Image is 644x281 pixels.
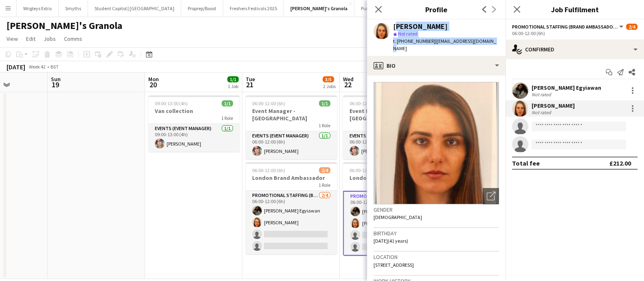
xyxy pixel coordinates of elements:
[181,0,223,16] button: Proprep/Boost
[374,253,499,261] h3: Location
[228,83,238,89] div: 1 Job
[246,191,337,254] app-card-role: Promotional Staffing (Brand Ambassadors)2/406:00-12:00 (6h)[PERSON_NAME] Egyiawan[PERSON_NAME]
[354,0,425,16] button: Purina Street Teams - 00008
[148,107,240,115] h3: Van collection
[349,100,382,106] span: 06:00-12:00 (6h)
[221,115,233,121] span: 1 Role
[246,95,337,159] app-job-card: 06:00-12:00 (6h)1/1Event Manager - [GEOGRAPHIC_DATA]1 RoleEvents (Event Manager)1/106:00-12:00 (6...
[17,0,59,16] button: Wrigleys Extra
[374,214,422,220] span: [DEMOGRAPHIC_DATA]
[367,56,506,75] div: Bio
[626,24,637,30] span: 2/4
[319,167,330,173] span: 2/4
[343,191,434,256] app-card-role: Promotional Staffing (Brand Ambassadors)2/406:00-12:00 (6h)[PERSON_NAME] Egyiawan[PERSON_NAME]
[7,20,122,32] h1: [PERSON_NAME]'s Granola
[319,122,330,128] span: 1 Role
[343,174,434,181] h3: London Brand Ambassador
[349,167,382,173] span: 06:00-12:00 (6h)
[246,131,337,159] app-card-role: Events (Event Manager)1/106:00-12:00 (6h)[PERSON_NAME]
[252,100,285,106] span: 06:00-12:00 (6h)
[246,174,337,181] h3: London Brand Ambassador
[374,262,414,268] span: [STREET_ADDRESS]
[323,83,336,89] div: 2 Jobs
[512,24,618,30] span: Promotional Staffing (Brand Ambassadors)
[27,64,47,70] span: Week 42
[532,109,553,115] div: Not rated
[323,76,334,82] span: 3/5
[40,33,59,44] a: Jobs
[148,75,159,83] span: Mon
[252,167,285,173] span: 06:00-12:00 (6h)
[222,100,233,106] span: 1/1
[319,100,330,106] span: 1/1
[532,102,575,109] div: [PERSON_NAME]
[246,107,337,122] h3: Event Manager - [GEOGRAPHIC_DATA]
[155,100,188,106] span: 09:00-13:00 (4h)
[393,23,448,30] div: [PERSON_NAME]
[3,33,21,44] a: View
[506,40,644,59] div: Confirmed
[343,95,434,159] app-job-card: 06:00-12:00 (6h)1/1Event Manager - [GEOGRAPHIC_DATA]1 RoleEvents (Event Manager)1/106:00-12:00 (6...
[367,4,506,15] h3: Profile
[88,0,181,16] button: Student Capitol | [GEOGRAPHIC_DATA]
[148,124,240,152] app-card-role: Events (Event Manager)1/109:00-13:00 (4h)[PERSON_NAME]
[7,63,25,71] div: [DATE]
[26,35,35,42] span: Edit
[343,75,354,83] span: Wed
[147,80,159,89] span: 20
[483,188,499,204] div: Open photos pop-in
[374,82,499,204] img: Crew avatar or photo
[44,35,56,42] span: Jobs
[51,64,59,70] div: BST
[7,35,18,42] span: View
[61,33,86,44] a: Comms
[343,107,434,122] h3: Event Manager - [GEOGRAPHIC_DATA]
[284,0,354,16] button: [PERSON_NAME]'s Granola
[512,159,540,167] div: Total fee
[148,95,240,152] app-job-card: 09:00-13:00 (4h)1/1Van collection1 RoleEvents (Event Manager)1/109:00-13:00 (4h)[PERSON_NAME]
[64,35,82,42] span: Comms
[609,159,631,167] div: £212.00
[223,0,284,16] button: Freshers Festivals 2025
[51,75,61,83] span: Sun
[506,4,644,15] h3: Job Fulfilment
[227,76,239,82] span: 1/1
[374,230,499,237] h3: Birthday
[393,38,496,51] span: | [EMAIL_ADDRESS][DOMAIN_NAME]
[246,75,255,83] span: Tue
[393,38,435,44] span: t. [PHONE_NUMBER]
[512,30,637,36] div: 06:00-12:00 (6h)
[50,80,61,89] span: 19
[343,162,434,256] app-job-card: 06:00-12:00 (6h)2/4London Brand Ambassador1 RolePromotional Staffing (Brand Ambassadors)2/406:00-...
[319,182,330,188] span: 1 Role
[532,84,601,91] div: [PERSON_NAME] Egyiawan
[244,80,255,89] span: 21
[374,206,499,213] h3: Gender
[512,24,624,30] button: Promotional Staffing (Brand Ambassadors)
[374,238,408,244] span: [DATE] (41 years)
[342,80,354,89] span: 22
[343,131,434,159] app-card-role: Events (Event Manager)1/106:00-12:00 (6h)[PERSON_NAME]
[23,33,39,44] a: Edit
[246,162,337,254] app-job-card: 06:00-12:00 (6h)2/4London Brand Ambassador1 RolePromotional Staffing (Brand Ambassadors)2/406:00-...
[398,31,418,37] span: Not rated
[532,91,553,97] div: Not rated
[59,0,88,16] button: Smyths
